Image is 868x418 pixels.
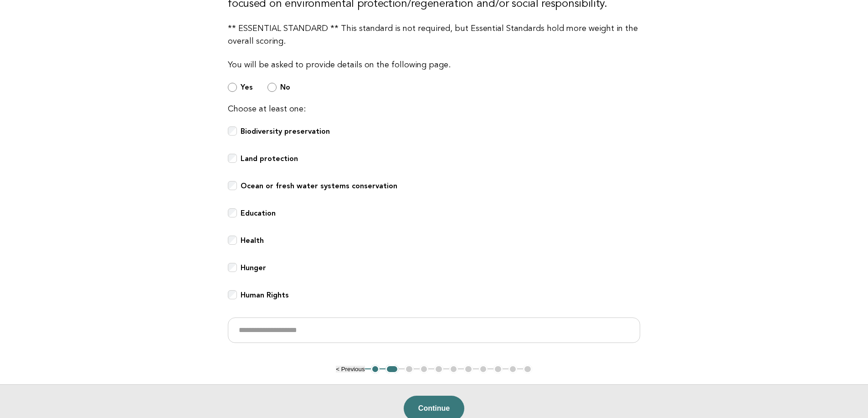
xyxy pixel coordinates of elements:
[371,365,380,374] button: 1
[241,127,330,136] b: Biodiversity preservation
[241,291,289,299] b: Human Rights
[241,209,276,217] b: Education
[228,103,640,116] p: Choose at least one:
[241,236,264,245] b: Health
[228,22,640,48] p: ** ESSENTIAL STANDARD ** This standard is not required, but Essential Standards hold more weight ...
[241,263,266,272] b: Hunger
[385,365,399,374] button: 2
[241,181,397,190] b: Ocean or fresh water systems conservation
[241,154,298,163] b: Land protection
[336,366,365,373] button: < Previous
[241,83,253,91] b: Yes
[228,59,640,71] p: You will be asked to provide details on the following page.
[280,83,290,91] b: No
